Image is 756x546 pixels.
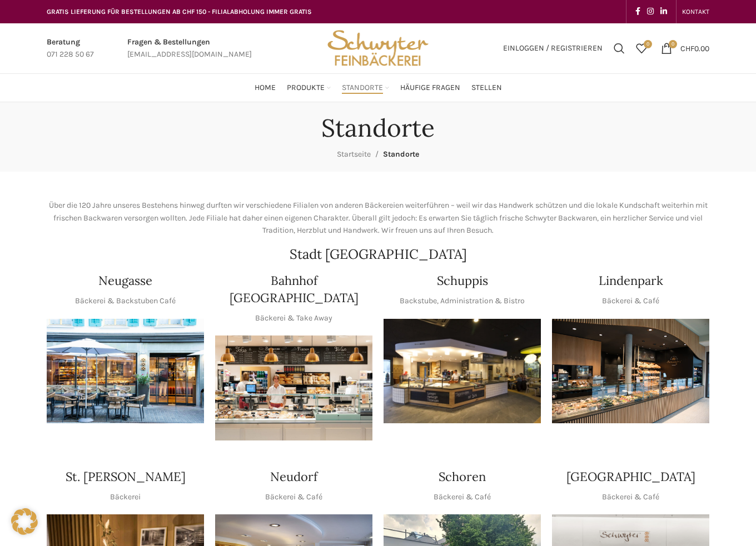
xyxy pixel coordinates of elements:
[384,319,541,424] div: 1 / 1
[270,468,317,485] h4: Neudorf
[632,4,644,19] a: Facebook social link
[437,272,488,289] h4: Schuppis
[657,4,670,19] a: Linkedin social link
[644,40,652,48] span: 0
[655,37,715,59] a: 0 CHF0.00
[384,319,541,424] img: 150130-Schwyter-013
[98,272,152,289] h4: Neugasse
[337,149,371,159] a: Startseite
[682,1,709,23] a: KONTAKT
[324,43,432,52] a: Site logo
[47,36,94,61] a: Infobox link
[75,295,176,307] p: Bäckerei & Backstuben Café
[602,491,659,503] p: Bäckerei & Café
[265,491,322,503] p: Bäckerei & Café
[47,319,204,424] div: 1 / 1
[599,272,663,289] h4: Lindenpark
[215,335,372,440] img: Bahnhof St. Gallen
[41,77,715,99] div: Main navigation
[644,4,657,19] a: Instagram social link
[682,8,709,16] span: KONTAKT
[215,335,372,440] div: 1 / 1
[255,77,276,99] a: Home
[47,319,204,424] img: Neugasse
[630,37,653,59] div: Meine Wunschliste
[471,77,502,99] a: Stellen
[383,149,419,159] span: Standorte
[287,83,325,93] span: Produkte
[342,77,389,99] a: Standorte
[400,295,525,307] p: Backstube, Administration & Bistro
[608,37,630,59] a: Suchen
[47,248,709,261] h2: Stadt [GEOGRAPHIC_DATA]
[342,83,383,93] span: Standorte
[680,43,694,53] span: CHF
[47,8,312,16] span: GRATIS LIEFERUNG FÜR BESTELLUNGEN AB CHF 150 - FILIALABHOLUNG IMMER GRATIS
[287,77,331,99] a: Produkte
[471,83,502,93] span: Stellen
[677,1,715,23] div: Secondary navigation
[630,37,653,59] a: 0
[680,43,709,53] bdi: 0.00
[127,36,252,61] a: Infobox link
[47,199,709,237] p: Über die 120 Jahre unseres Bestehens hinweg durften wir verschiedene Filialen von anderen Bäckere...
[498,37,608,59] a: Einloggen / Registrieren
[255,83,276,93] span: Home
[400,83,460,93] span: Häufige Fragen
[566,468,695,485] h4: [GEOGRAPHIC_DATA]
[400,77,460,99] a: Häufige Fragen
[552,319,709,424] img: 017-e1571925257345
[503,44,603,52] span: Einloggen / Registrieren
[602,295,659,307] p: Bäckerei & Café
[255,312,332,324] p: Bäckerei & Take Away
[434,491,491,503] p: Bäckerei & Café
[321,113,435,143] h1: Standorte
[215,272,372,307] h4: Bahnhof [GEOGRAPHIC_DATA]
[324,23,432,73] img: Bäckerei Schwyter
[669,40,677,48] span: 0
[439,468,486,485] h4: Schoren
[552,319,709,424] div: 1 / 1
[110,491,141,503] p: Bäckerei
[66,468,186,485] h4: St. [PERSON_NAME]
